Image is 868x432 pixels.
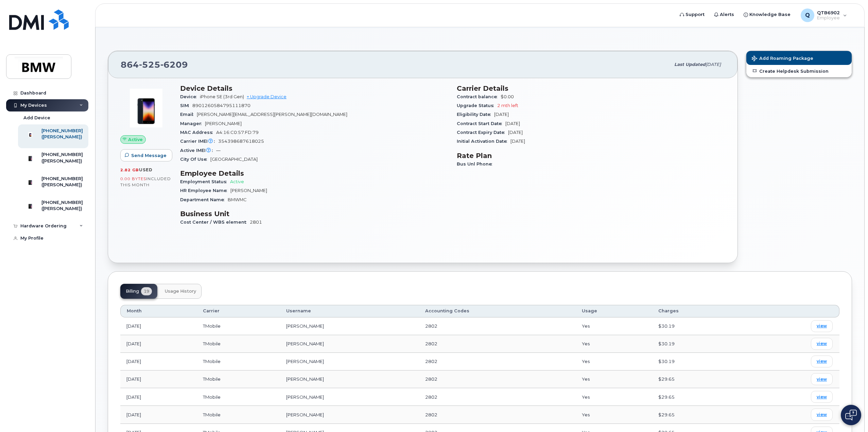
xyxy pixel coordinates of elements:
[811,356,833,367] a: view
[280,406,419,424] td: [PERSON_NAME]
[749,11,791,18] span: Knowledge Base
[675,8,709,21] a: Support
[120,168,139,172] span: 2.82 GB
[280,353,419,370] td: [PERSON_NAME]
[817,15,840,21] span: Employee
[197,406,280,424] td: TMobile
[197,388,280,406] td: TMobile
[494,112,509,117] span: [DATE]
[180,169,449,177] h3: Employee Details
[508,130,523,135] span: [DATE]
[120,149,172,161] button: Send Message
[685,11,705,18] span: Support
[200,94,244,99] span: iPhone SE (3rd Gen)
[658,341,737,347] div: $30.19
[280,335,419,353] td: [PERSON_NAME]
[210,157,258,162] span: [GEOGRAPHIC_DATA]
[425,341,437,346] span: 2802
[674,62,706,67] span: Last updated
[120,176,171,187] span: included this month
[739,8,795,21] a: Knowledge Base
[247,94,287,99] a: + Upgrade Device
[216,148,221,153] span: —
[425,394,437,400] span: 2802
[180,188,230,193] span: HR Employee Name
[120,176,146,181] span: 0.00 Bytes
[457,139,510,144] span: Initial Activation Date
[180,121,205,126] span: Manager
[120,317,197,335] td: [DATE]
[228,197,247,202] span: BMWMC
[652,305,743,317] th: Charges
[576,370,652,388] td: Yes
[216,130,259,135] span: A4:16:C0:57:FD:79
[128,136,143,143] span: Active
[746,65,852,77] a: Create Helpdesk Submission
[280,370,419,388] td: [PERSON_NAME]
[709,8,739,21] a: Alerts
[120,388,197,406] td: [DATE]
[457,130,508,135] span: Contract Expiry Date
[180,84,449,92] h3: Device Details
[120,335,197,353] td: [DATE]
[425,376,437,382] span: 2802
[497,103,518,108] span: 2 mth left
[120,305,197,317] th: Month
[457,84,725,92] h3: Carrier Details
[180,130,216,135] span: MAC Address
[425,359,437,364] span: 2802
[457,161,496,167] span: Bus Unl Phone
[126,88,167,128] img: image20231002-3703462-1angbar.jpeg
[180,148,216,153] span: Active IMEI
[280,317,419,335] td: [PERSON_NAME]
[658,358,737,365] div: $30.19
[419,305,576,317] th: Accounting Codes
[576,317,652,335] td: Yes
[180,197,228,202] span: Department Name
[706,62,721,67] span: [DATE]
[120,353,197,370] td: [DATE]
[180,210,449,218] h3: Business Unit
[817,358,827,364] span: view
[197,112,347,117] span: [PERSON_NAME][EMAIL_ADDRESS][PERSON_NAME][DOMAIN_NAME]
[197,353,280,370] td: TMobile
[457,152,725,160] h3: Rate Plan
[250,220,262,225] span: 2801
[817,10,840,15] span: QTB6902
[817,323,827,329] span: view
[120,406,197,424] td: [DATE]
[505,121,520,126] span: [DATE]
[197,305,280,317] th: Carrier
[576,388,652,406] td: Yes
[510,139,525,144] span: [DATE]
[817,394,827,400] span: view
[139,59,160,70] span: 525
[457,121,505,126] span: Contract Start Date
[658,376,737,382] div: $29.65
[131,152,167,159] span: Send Message
[425,412,437,417] span: 2802
[205,121,242,126] span: [PERSON_NAME]
[811,320,833,332] a: view
[811,373,833,385] a: view
[576,335,652,353] td: Yes
[811,391,833,403] a: view
[457,94,501,99] span: Contract balance
[457,103,497,108] span: Upgrade Status
[197,317,280,335] td: TMobile
[576,305,652,317] th: Usage
[805,11,810,19] span: Q
[752,56,813,62] span: Add Roaming Package
[197,335,280,353] td: TMobile
[230,188,267,193] span: [PERSON_NAME]
[280,388,419,406] td: [PERSON_NAME]
[197,370,280,388] td: TMobile
[501,94,514,99] span: $0.00
[160,59,188,70] span: 6209
[280,305,419,317] th: Username
[576,353,652,370] td: Yes
[180,220,250,225] span: Cost Center / WBS element
[180,157,210,162] span: City Of Use
[746,51,852,65] button: Add Roaming Package
[576,406,652,424] td: Yes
